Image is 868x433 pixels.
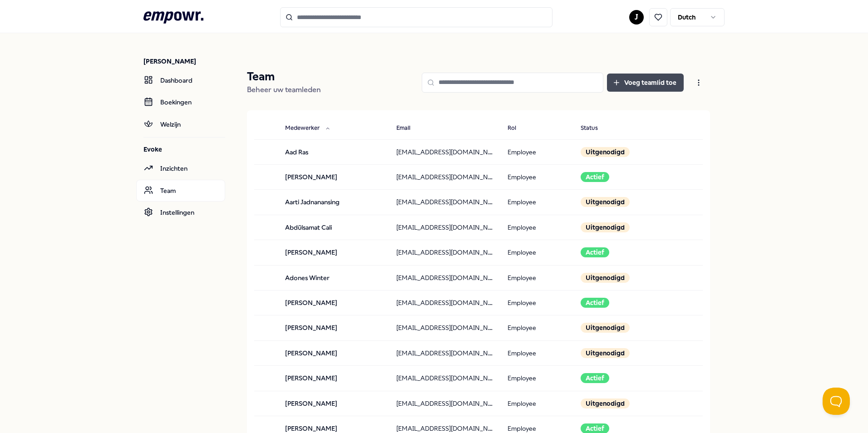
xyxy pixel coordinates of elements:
td: [EMAIL_ADDRESS][DOMAIN_NAME] [389,265,500,290]
td: [EMAIL_ADDRESS][DOMAIN_NAME] [389,290,500,315]
div: Actief [581,172,609,182]
div: Uitgenodigd [581,197,630,207]
td: Employee [500,139,574,164]
div: Actief [581,298,609,308]
td: Employee [500,340,574,365]
td: [PERSON_NAME] [278,315,389,340]
button: Email [389,119,429,138]
div: Actief [581,247,609,257]
td: Abdülsamat Cali [278,215,389,240]
td: [EMAIL_ADDRESS][DOMAIN_NAME] [389,164,500,189]
a: Boekingen [136,91,225,113]
td: [PERSON_NAME] [278,290,389,315]
td: [EMAIL_ADDRESS][DOMAIN_NAME] [389,139,500,164]
p: Evoke [143,145,225,154]
td: [EMAIL_ADDRESS][DOMAIN_NAME] [389,315,500,340]
td: Employee [500,164,574,189]
td: Employee [500,215,574,240]
button: Rol [500,119,534,138]
div: Uitgenodigd [581,147,630,157]
td: Employee [500,265,574,290]
a: Welzijn [136,113,225,135]
input: Search for products, categories or subcategories [280,7,552,27]
td: [PERSON_NAME] [278,340,389,365]
td: Aarti Jadnanansing [278,190,389,215]
td: Employee [500,366,574,391]
td: [EMAIL_ADDRESS][DOMAIN_NAME] [389,190,500,215]
td: Aad Ras [278,139,389,164]
button: J [629,10,644,25]
div: Uitgenodigd [581,323,630,333]
td: [PERSON_NAME] [278,164,389,189]
td: [EMAIL_ADDRESS][DOMAIN_NAME] [389,240,500,265]
a: Instellingen [136,202,225,223]
td: Adones Winter [278,265,389,290]
td: Employee [500,240,574,265]
span: Beheer uw teamleden [247,85,321,94]
a: Team [136,180,225,202]
div: Uitgenodigd [581,222,630,232]
p: Team [247,69,321,84]
button: Status [573,119,616,138]
td: [PERSON_NAME] [278,366,389,391]
td: [EMAIL_ADDRESS][DOMAIN_NAME] [389,366,500,391]
div: Uitgenodigd [581,273,630,283]
p: [PERSON_NAME] [143,57,225,66]
iframe: Help Scout Beacon - Open [823,388,850,415]
button: Voeg teamlid toe [607,74,684,92]
div: Actief [581,373,609,383]
td: Employee [500,315,574,340]
td: Employee [500,190,574,215]
td: [EMAIL_ADDRESS][DOMAIN_NAME] [389,215,500,240]
a: Inzichten [136,157,225,179]
button: Open menu [687,74,710,92]
td: [PERSON_NAME] [278,240,389,265]
td: [EMAIL_ADDRESS][DOMAIN_NAME] [389,340,500,365]
a: Dashboard [136,69,225,91]
td: Employee [500,290,574,315]
div: Uitgenodigd [581,348,630,358]
button: Medewerker [278,119,338,138]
